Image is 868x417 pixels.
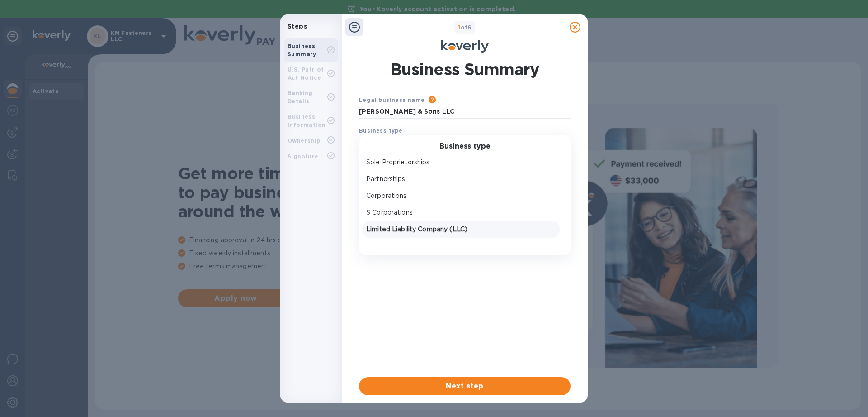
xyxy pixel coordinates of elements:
[439,142,491,151] h3: Business type
[359,105,571,119] input: Enter legal business name
[390,58,539,81] h1: Business Summary
[458,24,460,31] span: 1
[288,23,307,30] b: Steps
[288,153,319,160] b: Signature
[458,24,472,31] b: of 6
[288,43,316,58] b: Business Summary
[288,90,313,105] b: Banking Details
[359,127,402,134] b: Business type
[366,174,556,184] p: Partnerships
[366,381,563,392] span: Next step
[366,158,556,167] p: Sole Proprietorships
[366,208,556,217] p: S Corporations
[288,113,325,128] b: Business Information
[288,66,324,81] b: U.S. Patriot Act Notice
[288,137,321,144] b: Ownership
[359,96,425,103] b: Legal business name
[359,377,571,395] button: Next step
[366,225,556,234] p: Limited Liability Company (LLC)
[366,191,556,201] p: Corporations
[359,137,425,146] p: Select business type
